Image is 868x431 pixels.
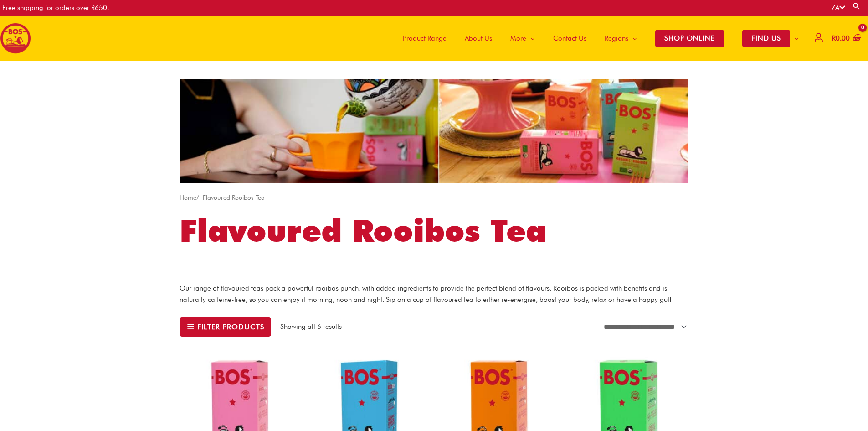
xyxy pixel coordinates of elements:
[742,30,790,47] span: FIND US
[596,16,646,61] a: Regions
[456,16,501,61] a: About Us
[544,16,596,61] a: Contact Us
[646,16,733,61] a: SHOP ONLINE
[501,16,544,61] a: More
[830,28,861,49] a: View Shopping Cart, empty
[655,30,724,47] span: SHOP ONLINE
[394,16,456,61] a: Product Range
[180,194,196,201] a: Home
[180,283,688,306] p: Our range of flavoured teas pack a powerful rooibos punch, with added ingredients to provide the ...
[510,25,526,52] span: More
[465,25,492,52] span: About Us
[605,25,628,52] span: Regions
[180,79,688,183] img: product category flavoured rooibos tea
[197,323,264,330] span: Filter products
[832,4,845,12] a: ZA
[832,34,836,42] span: R
[180,317,271,337] button: Filter products
[553,25,586,52] span: Contact Us
[852,2,861,10] a: Search button
[180,209,688,252] h1: Flavoured Rooibos Tea
[387,16,808,61] nav: Site Navigation
[832,34,850,42] bdi: 0.00
[280,322,342,332] p: Showing all 6 results
[180,192,688,203] nav: Breadcrumb
[403,25,447,52] span: Product Range
[598,318,688,336] select: Shop order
